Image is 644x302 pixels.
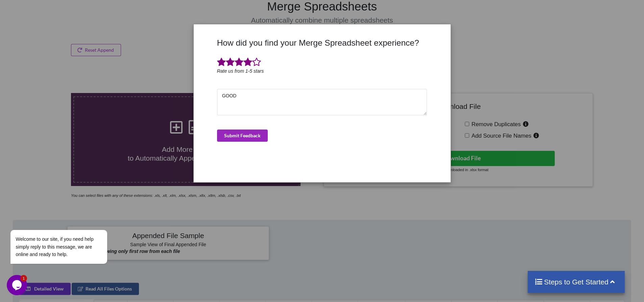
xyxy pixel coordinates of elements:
button: Submit Feedback [217,130,268,142]
iframe: chat widget [7,192,128,272]
i: Rate us from 1-5 stars [217,68,264,74]
h4: Steps to Get Started [534,278,618,286]
textarea: GOOD [217,89,427,115]
h3: How did you find your Merge Spreadsheet experience? [217,38,427,48]
iframe: chat widget [7,275,28,295]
